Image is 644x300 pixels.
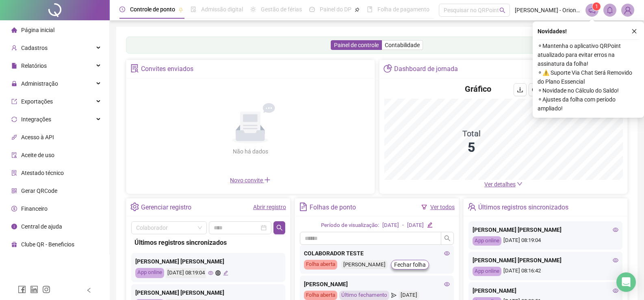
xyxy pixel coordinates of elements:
span: eye [613,288,618,294]
span: Integrações [21,116,51,123]
span: search [499,7,505,13]
span: Atestado técnico [21,170,64,176]
div: Período de visualização: [321,221,379,230]
span: file-text [299,203,308,211]
div: [PERSON_NAME] [473,286,618,295]
span: search [444,235,451,242]
span: Painel do DP [320,6,351,13]
span: eye [613,227,618,233]
span: dashboard [309,6,315,12]
div: [DATE] [382,221,399,230]
div: App online [135,268,164,278]
sup: 1 [592,2,601,11]
span: solution [130,64,139,73]
span: Clube QR - Beneficios [21,241,74,248]
span: export [11,99,17,104]
span: edit [223,270,228,276]
span: eye [444,281,450,287]
span: Gerar QRCode [21,188,57,194]
div: Folhas de ponto [310,201,356,214]
span: pushpin [355,7,360,12]
span: clock-circle [119,6,125,12]
span: Admissão digital [201,6,243,13]
span: Financeiro [21,205,48,212]
span: search [276,224,283,231]
span: pushpin [178,7,183,12]
div: Dashboard de jornada [394,62,458,76]
span: pie-chart [384,64,392,73]
a: Abrir registro [253,204,286,210]
span: sun [250,6,256,12]
span: Relatórios [21,63,47,69]
div: Gerenciar registro [141,201,191,214]
span: filter [421,204,427,210]
span: home [11,27,17,33]
div: App online [473,236,501,246]
span: Acesso à API [21,134,54,140]
span: facebook [18,285,26,294]
div: Último fechamento [339,291,389,300]
button: Fechar folha [391,260,429,270]
div: [DATE] [399,291,419,300]
div: [DATE] 08:19:04 [166,268,206,278]
span: Central de ajuda [21,223,62,230]
span: file-done [191,6,196,12]
span: Novidades ! [538,27,567,36]
span: [PERSON_NAME] - Orion Ateliê de Costuras [515,6,581,15]
span: eye [444,250,450,256]
span: Gestão de férias [261,6,302,13]
span: sync [11,117,17,122]
span: Administração [21,80,58,87]
span: setting [130,203,139,211]
span: user-add [11,45,17,51]
div: Open Intercom Messenger [616,272,636,292]
span: book [367,6,373,12]
div: Convites enviados [141,62,193,76]
span: linkedin [30,285,38,294]
div: [PERSON_NAME] [304,280,450,289]
div: [PERSON_NAME] [PERSON_NAME] [473,256,618,265]
span: eye [208,270,213,276]
a: Ver detalhes down [484,181,523,188]
span: Contabilidade [385,42,420,48]
span: Controle de ponto [130,6,175,13]
div: [PERSON_NAME] [PERSON_NAME] [135,257,281,266]
div: [PERSON_NAME] [341,260,388,270]
div: App online [473,267,501,276]
div: Folha aberta [304,291,337,300]
span: global [215,270,221,276]
span: qrcode [11,188,17,194]
span: ⚬ Mantenha o aplicativo QRPoint atualizado para evitar erros na assinatura da folha! [538,41,639,68]
span: info-circle [11,224,17,229]
span: Ver detalhes [484,181,516,188]
div: [DATE] 08:19:04 [473,236,618,246]
span: Painel de controle [334,42,379,48]
span: instagram [42,285,50,294]
div: Folha aberta [304,260,337,270]
span: 1 [595,4,598,9]
span: team [468,203,476,211]
span: Novo convite [230,177,271,183]
span: notification [588,6,596,14]
span: reload [532,86,538,93]
img: 88256 [622,4,634,16]
div: Últimos registros sincronizados [134,237,282,248]
span: ⚬ ⚠️ Suporte Via Chat Será Removido do Plano Essencial [538,68,639,86]
span: ⚬ Novidade no Cálculo do Saldo! [538,86,639,95]
div: [DATE] 08:16:42 [473,267,618,276]
span: solution [11,170,17,176]
span: Aceite de uso [21,152,54,158]
span: bell [606,6,614,14]
span: ⚬ Ajustes da folha com período ampliado! [538,95,639,113]
div: COLABORADOR TESTE [304,249,450,258]
span: file [11,63,17,69]
div: [PERSON_NAME] [PERSON_NAME] [135,288,281,297]
span: Fechar folha [394,260,426,269]
span: download [517,86,523,93]
span: Folha de pagamento [377,6,429,13]
h4: Gráfico [465,83,491,95]
div: - [402,221,404,230]
span: eye [613,257,618,263]
span: Cadastros [21,45,48,51]
span: plus [264,177,271,183]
